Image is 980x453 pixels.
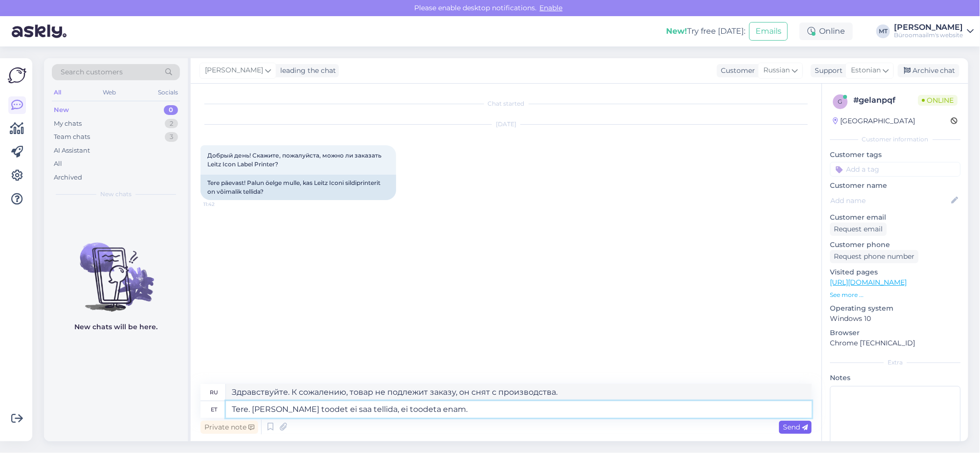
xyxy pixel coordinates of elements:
[830,303,960,314] p: Operating system
[830,358,960,367] div: Extra
[830,223,887,236] div: Request email
[894,23,974,39] a: [PERSON_NAME]Büroomaailm's website
[898,64,959,77] div: Archive chat
[833,116,915,126] div: [GEOGRAPHIC_DATA]
[165,119,178,129] div: 2
[763,65,790,76] span: Russian
[537,3,566,12] span: Enable
[918,95,958,106] span: Online
[830,135,960,144] div: Customer information
[830,373,960,383] p: Notes
[276,66,336,76] div: leading the chat
[74,322,157,332] p: New chats will be here.
[226,401,812,418] textarea: Tere. [PERSON_NAME] toodet ei saa tellida, ei toodeta enam.
[210,384,218,401] div: ru
[200,99,812,108] div: Chat started
[54,132,90,142] div: Team chats
[101,86,118,99] div: Web
[44,225,188,313] img: No chats
[830,195,949,206] input: Add name
[207,152,383,168] span: Добрый день! Скажите, пожалуйста, можно ли заказать Leitz Icon Label Printer?
[156,86,180,99] div: Socials
[830,150,960,160] p: Customer tags
[853,94,918,106] div: # gelanpqf
[54,146,90,156] div: AI Assistant
[200,421,258,434] div: Private note
[205,65,263,76] span: [PERSON_NAME]
[830,250,918,263] div: Request phone number
[876,24,890,38] div: MT
[200,120,812,129] div: [DATE]
[830,240,960,250] p: Customer phone
[54,173,82,182] div: Archived
[851,65,881,76] span: Estonian
[838,98,843,105] span: g
[717,66,755,76] div: Customer
[54,119,82,129] div: My chats
[830,291,960,299] p: See more ...
[164,105,178,115] div: 0
[811,66,843,76] div: Support
[61,67,123,77] span: Search customers
[830,328,960,338] p: Browser
[226,384,812,401] textarea: Здравствуйте. К сожалению, товар не подлежит заказу, он снят с производства.
[830,212,960,223] p: Customer email
[203,201,240,208] span: 11:42
[165,132,178,142] div: 3
[749,22,788,41] button: Emails
[894,31,963,39] div: Büroomaailm's website
[830,278,907,287] a: [URL][DOMAIN_NAME]
[666,26,687,36] b: New!
[52,86,63,99] div: All
[100,190,132,199] span: New chats
[830,314,960,324] p: Windows 10
[54,105,69,115] div: New
[894,23,963,31] div: [PERSON_NAME]
[211,401,217,418] div: et
[800,23,853,40] div: Online
[830,181,960,191] p: Customer name
[830,338,960,348] p: Chrome [TECHNICAL_ID]
[783,423,808,431] span: Send
[8,66,26,85] img: Askly Logo
[830,267,960,277] p: Visited pages
[666,25,745,37] div: Try free [DATE]:
[54,159,62,169] div: All
[200,175,396,200] div: Tere päevast! Palun öelge mulle, kas Leitz Iconi sildiprinterit on võimalik tellida?
[830,162,960,177] input: Add a tag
